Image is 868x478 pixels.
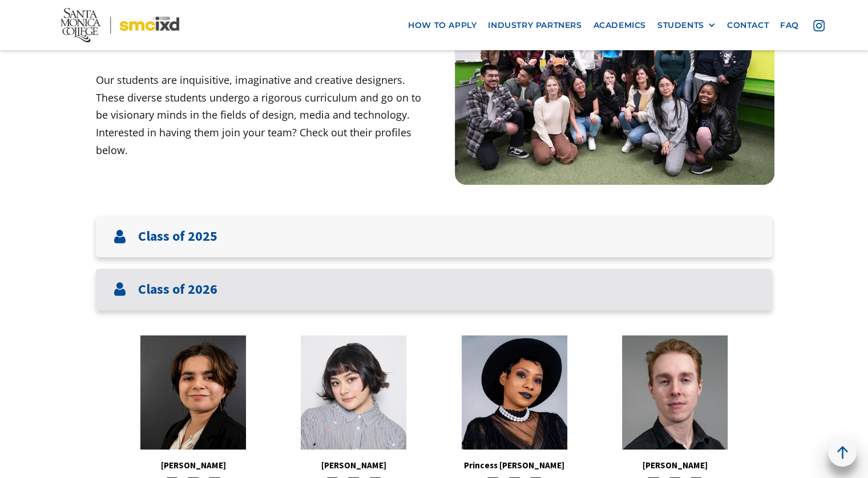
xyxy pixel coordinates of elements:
[657,20,704,30] div: STUDENTS
[96,71,434,159] p: Our students are inquisitive, imaginative and creative designers. These diverse students undergo ...
[434,458,595,473] h5: Princess [PERSON_NAME]
[113,458,273,473] h5: [PERSON_NAME]
[588,14,652,35] a: Academics
[482,14,587,35] a: industry partners
[273,458,434,473] h5: [PERSON_NAME]
[138,228,217,245] h3: Class of 2025
[113,282,127,296] img: User icon
[828,438,857,467] a: back to top
[721,14,774,35] a: contact
[138,281,217,298] h3: Class of 2026
[595,458,755,473] h5: [PERSON_NAME]
[60,7,179,42] img: Santa Monica College - SMC IxD logo
[657,20,716,30] div: STUDENTS
[113,230,127,244] img: User icon
[813,19,825,31] img: icon - instagram
[774,14,805,35] a: faq
[402,14,482,35] a: how to apply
